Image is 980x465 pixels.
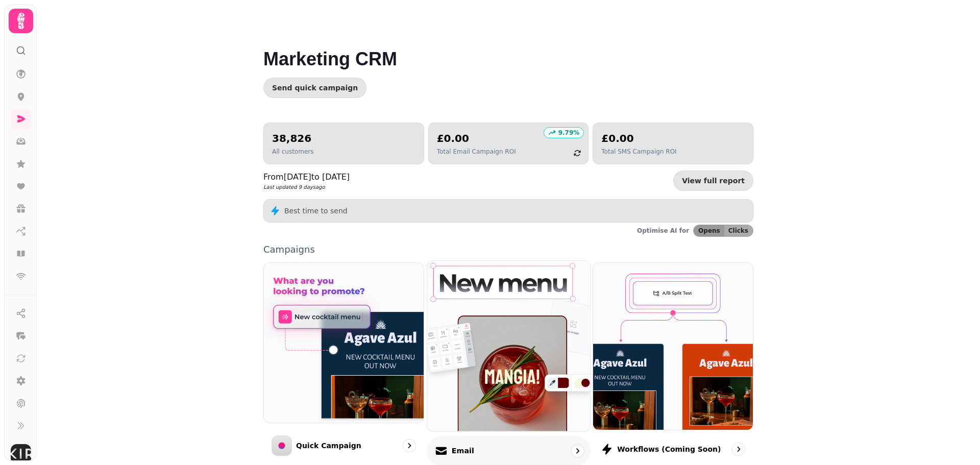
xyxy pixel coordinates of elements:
a: View full report [673,170,753,191]
img: Quick Campaign [264,263,424,423]
p: Email [451,446,474,456]
p: Last updated 9 days ago [263,183,350,191]
p: From [DATE] to [DATE] [263,171,350,183]
h2: £0.00 [437,131,516,145]
p: Workflows (coming soon) [617,444,721,454]
svg: go to [404,440,414,451]
span: Opens [698,228,720,234]
button: Send quick campaign [263,78,366,98]
p: Total SMS Campaign ROI [601,148,676,156]
img: Email [419,252,598,439]
p: 9.79 % [558,129,580,137]
button: refresh [569,144,586,162]
p: Quick Campaign [296,440,361,451]
a: Quick CampaignQuick Campaign [263,262,424,464]
img: User avatar [11,444,31,464]
img: Workflows (coming soon) [593,263,753,430]
button: User avatar [9,444,33,464]
span: Send quick campaign [272,84,358,91]
button: Clicks [724,225,753,236]
h1: Marketing CRM [263,25,753,69]
svg: go to [733,444,744,454]
svg: go to [572,446,582,456]
p: Optimise AI for [637,227,689,235]
h2: 38,826 [272,131,313,145]
p: Total Email Campaign ROI [437,148,516,156]
p: Campaigns [263,245,753,254]
span: Clicks [728,228,748,234]
p: All customers [272,148,313,156]
button: Opens [694,225,724,236]
h2: £0.00 [601,131,676,145]
a: Workflows (coming soon)Workflows (coming soon) [593,262,753,464]
p: Best time to send [284,206,348,216]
